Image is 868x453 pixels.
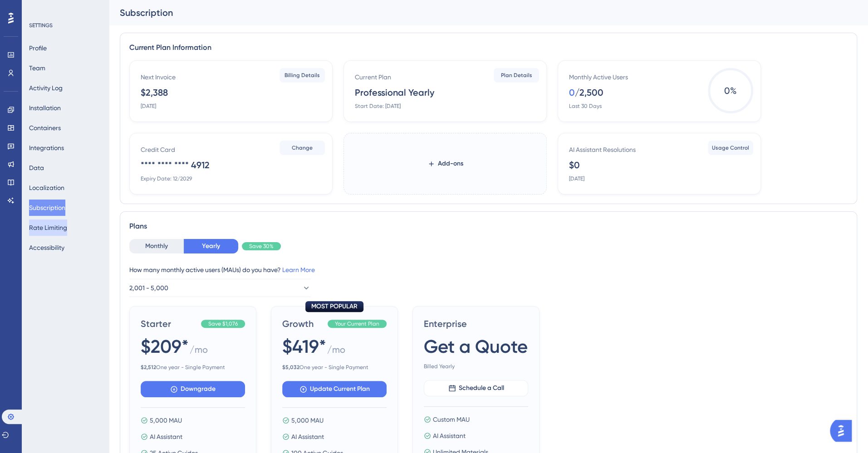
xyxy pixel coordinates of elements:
button: Team [29,60,45,76]
button: Schedule a Call [424,380,528,396]
button: Activity Log [29,80,63,96]
button: Downgrade [141,381,245,397]
iframe: UserGuiding AI Assistant Launcher [830,417,857,444]
span: / mo [190,343,208,360]
button: Usage Control [708,141,753,155]
button: Data [29,160,44,176]
button: Update Current Plan [282,381,387,397]
button: Plan Details [494,68,539,83]
span: Growth [282,317,324,330]
div: [DATE] [141,102,156,110]
span: Get a Quote [424,334,528,359]
button: Integrations [29,140,64,156]
div: Expiry Date: 12/2029 [141,175,192,182]
div: $2,388 [141,86,168,99]
button: Monthly [129,239,184,253]
span: Save 30% [249,243,274,250]
b: $ 2,512 [141,364,156,370]
span: $209* [141,334,189,359]
span: Downgrade [181,384,216,395]
div: Credit Card [141,144,175,155]
div: Plans [129,221,848,232]
button: Subscription [29,200,65,216]
span: Schedule a Call [459,383,504,394]
div: MOST POPULAR [305,301,363,312]
button: Profile [29,40,47,56]
span: One year - Single Payment [282,364,387,371]
div: AI Assistant Resolutions [569,144,636,155]
button: Yearly [184,239,238,253]
span: Usage Control [712,144,749,151]
button: Installation [29,100,61,116]
span: AI Assistant [291,431,324,442]
div: Current Plan Information [129,42,848,53]
div: Monthly Active Users [569,72,628,83]
span: Save $1,076 [208,320,238,327]
div: Start Date: [DATE] [355,102,401,110]
span: / mo [327,343,345,360]
div: Current Plan [355,72,391,83]
span: Update Current Plan [310,384,370,395]
span: Enterprise [424,317,528,330]
div: / 2,500 [575,86,603,99]
div: $0 [569,159,580,171]
span: Change [292,144,313,151]
div: How many monthly active users (MAUs) do you have? [129,264,848,275]
div: Next Invoice [141,72,176,83]
button: Add-ons [413,156,478,172]
span: 0 % [708,68,753,113]
button: Change [280,141,325,155]
button: 2,001 - 5,000 [129,279,311,297]
div: Last 30 Days [569,102,602,110]
div: Subscription [120,6,834,19]
div: Professional Yearly [355,86,434,99]
button: Localization [29,180,64,196]
b: $ 5,032 [282,364,299,370]
span: Your Current Plan [335,320,379,327]
span: 5,000 MAU [291,415,324,426]
span: Custom MAU [433,414,470,425]
button: Containers [29,120,61,136]
span: Billed Yearly [424,363,528,370]
span: AI Assistant [150,431,182,442]
span: Starter [141,317,197,330]
span: 5,000 MAU [150,415,182,426]
a: Learn More [282,266,315,273]
div: 0 [569,86,575,99]
button: Rate Limiting [29,219,67,236]
span: Add-ons [438,158,463,169]
span: 2,001 - 5,000 [129,283,168,293]
span: Billing Details [284,72,320,79]
span: $419* [282,334,326,359]
span: AI Assistant [433,430,466,441]
button: Accessibility [29,239,64,256]
div: [DATE] [569,175,584,182]
div: SETTINGS [29,22,103,29]
span: One year - Single Payment [141,364,245,371]
span: Plan Details [501,72,532,79]
button: Billing Details [280,68,325,83]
